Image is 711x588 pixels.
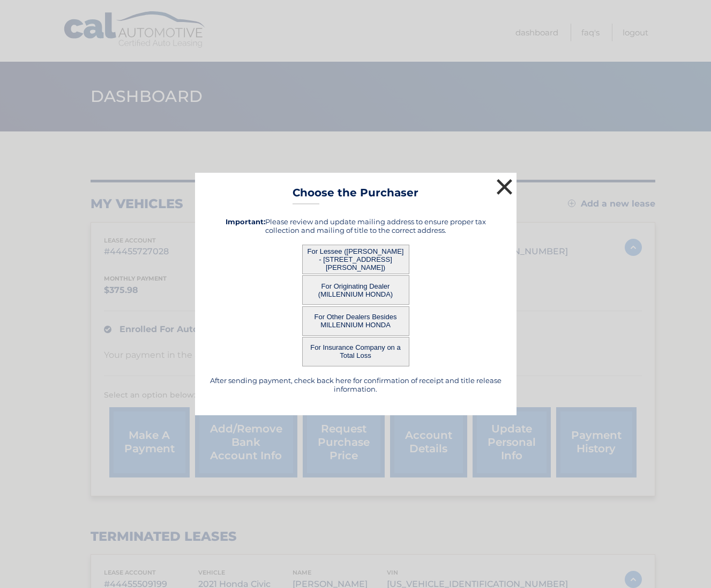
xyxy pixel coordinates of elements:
button: For Insurance Company on a Total Loss [302,337,409,366]
h5: Please review and update mailing address to ensure proper tax collection and mailing of title to ... [208,217,503,234]
button: For Originating Dealer (MILLENNIUM HONDA) [302,275,409,305]
strong: Important: [226,217,265,226]
h5: After sending payment, check back here for confirmation of receipt and title release information. [208,376,503,393]
button: For Other Dealers Besides MILLENNIUM HONDA [302,306,409,336]
button: × [494,176,515,197]
h3: Choose the Purchaser [293,186,418,205]
button: For Lessee ([PERSON_NAME] - [STREET_ADDRESS][PERSON_NAME]) [302,245,409,274]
